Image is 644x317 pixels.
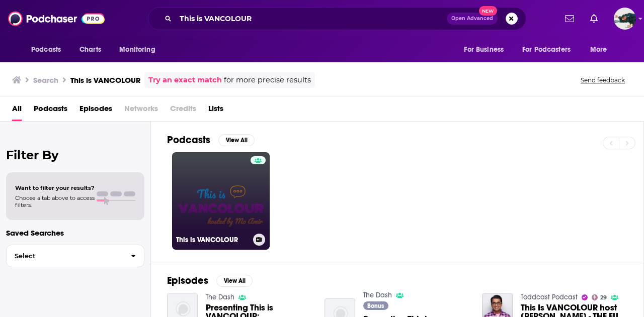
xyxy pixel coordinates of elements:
[15,184,95,191] span: Want to filter your results?
[614,8,636,30] button: Show profile menu
[218,134,255,146] button: View All
[176,11,447,27] input: Search podcasts, credits, & more...
[70,75,140,85] h3: This is VANCOLOUR
[216,275,253,287] button: View All
[206,293,234,301] a: The Dash
[112,40,168,59] button: open menu
[6,245,144,267] button: Select
[148,74,222,86] a: Try an exact match
[600,295,607,300] span: 29
[516,40,585,59] button: open menu
[24,40,74,59] button: open menu
[119,43,155,57] span: Monitoring
[6,228,144,238] p: Saved Searches
[6,148,144,162] h2: Filter By
[33,75,58,85] h3: Search
[7,253,123,259] span: Select
[590,43,607,57] span: More
[170,100,196,121] span: Credits
[464,43,504,57] span: For Business
[31,43,61,57] span: Podcasts
[176,236,249,244] h3: This is VANCOLOUR
[521,293,578,301] a: Toddcast Podcast
[367,303,384,309] span: Bonus
[172,152,270,250] a: This is VANCOLOUR
[167,274,253,287] a: EpisodesView All
[479,6,497,16] span: New
[73,40,107,59] a: Charts
[586,10,602,27] a: Show notifications dropdown
[34,100,67,121] a: Podcasts
[592,294,607,300] a: 29
[167,134,255,146] a: PodcastsView All
[224,74,311,86] span: for more precise results
[561,10,578,27] a: Show notifications dropdown
[12,100,22,121] a: All
[451,16,493,21] span: Open Advanced
[148,7,526,30] div: Search podcasts, credits, & more...
[522,43,571,57] span: For Podcasters
[447,13,498,25] button: Open AdvancedNew
[363,291,392,299] a: The Dash
[208,100,223,121] a: Lists
[614,8,636,30] span: Logged in as fsg.publicity
[124,100,158,121] span: Networks
[583,40,620,59] button: open menu
[15,194,95,208] span: Choose a tab above to access filters.
[457,40,516,59] button: open menu
[8,9,105,28] img: Podchaser - Follow, Share and Rate Podcasts
[167,274,208,287] h2: Episodes
[79,43,101,57] span: Charts
[167,134,210,146] h2: Podcasts
[79,100,112,121] a: Episodes
[578,76,628,84] button: Send feedback
[614,8,636,30] img: User Profile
